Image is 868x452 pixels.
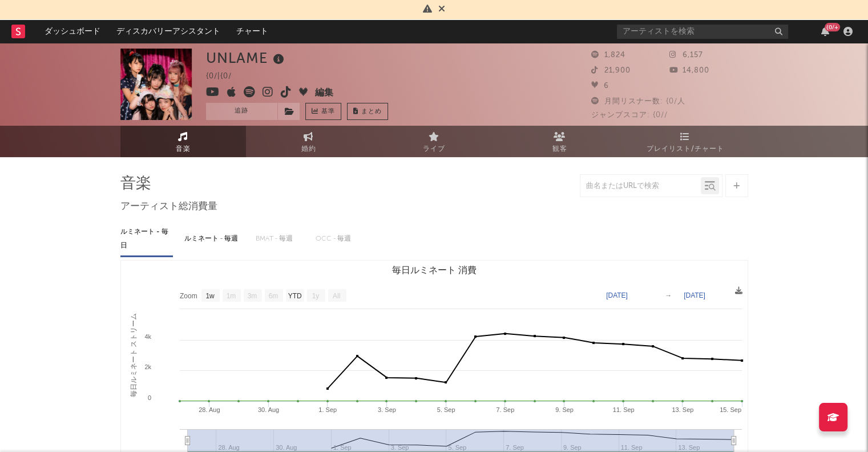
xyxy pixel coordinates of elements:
[206,70,245,83] div: {0/ | {0/
[257,406,278,413] text: 30. Aug
[672,406,693,413] text: 13. Sep
[176,142,191,156] span: 音楽
[647,142,724,156] span: プレイリスト/チャート
[120,200,217,214] span: アーティスト総消費量
[180,292,197,300] text: Zoom
[612,406,634,413] text: 11. Sep
[226,292,236,300] text: 1m
[552,142,567,156] span: 観客
[305,103,341,120] a: 基準
[391,265,476,275] text: 毎日ルミネート 消費
[580,182,701,191] input: 曲名またはURLで検索
[497,126,623,157] a: 観客
[228,20,276,43] a: チャート
[318,406,337,413] text: 1. Sep
[321,105,335,119] span: 基準
[591,111,668,119] span: ジャンプスコア: {0//
[617,25,788,39] input: アーティストを検索
[301,142,316,156] span: 婚約
[591,51,625,59] span: 1,824
[591,82,609,90] span: 6
[555,406,574,413] text: 9. Sep
[184,229,244,249] div: ルミネート - 毎週
[719,406,741,413] text: 15. Sep
[377,406,395,413] text: 3. Sep
[438,5,445,14] span: 却下する
[247,292,257,300] text: 3m
[120,126,246,157] a: 音楽
[669,67,709,74] span: 14,800
[312,292,319,300] text: 1y
[591,98,685,105] span: 月間リスナー数: {0/人
[144,333,151,340] text: 4k
[591,67,631,74] span: 21,900
[37,20,108,43] a: ダッシュボード
[665,291,672,299] text: →
[315,86,333,101] button: 編集
[423,142,445,156] span: ライブ
[108,20,228,43] a: ディスカバリーアシスタント
[130,313,138,397] text: 毎日ルミネート ストリーム
[606,291,628,299] text: [DATE]
[144,363,151,370] text: 2k
[496,406,514,413] text: 7. Sep
[437,406,455,413] text: 5. Sep
[623,126,748,157] a: プレイリスト/チャート
[206,49,287,67] div: UNLAME
[347,103,388,120] button: まとめ
[147,394,151,401] text: 0
[246,126,372,157] a: 婚約
[332,292,340,300] text: All
[268,292,278,300] text: 6m
[205,292,215,300] text: 1w
[372,126,497,157] a: ライブ
[120,222,173,255] div: ルミネート - 毎日
[206,103,277,120] button: 追跡
[684,291,705,299] text: [DATE]
[821,27,829,36] button: {0/+
[361,109,382,115] span: まとめ
[669,51,703,59] span: 6,157
[825,23,840,31] div: {0/+
[199,406,220,413] text: 28. Aug
[288,292,301,300] text: YTD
